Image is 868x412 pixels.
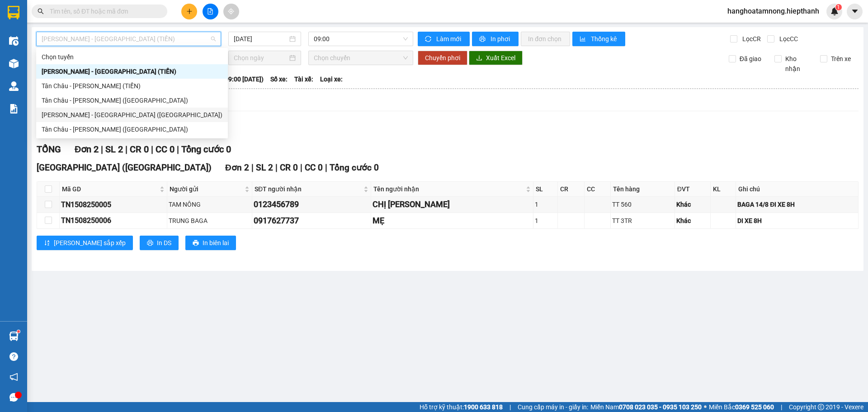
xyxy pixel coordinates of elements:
span: sync [425,36,433,43]
td: 0917627737 [252,213,371,229]
span: Người gửi [170,184,243,194]
div: TT 3TR [612,216,673,226]
span: CR 0 [280,162,298,173]
span: CC 0 [156,144,175,155]
img: solution-icon [9,104,19,114]
span: printer [193,240,199,247]
div: TAM NÔNG [169,199,250,209]
button: bar-chartThống kê [572,32,625,46]
div: Khác [676,199,709,209]
span: caret-down [851,7,859,15]
strong: 0708 023 035 - 0935 103 250 [619,403,702,411]
div: Tân Châu - [PERSON_NAME] ([GEOGRAPHIC_DATA]) [42,124,222,134]
span: In biên lai [203,238,229,248]
th: CR [558,182,585,197]
input: Tìm tên, số ĐT hoặc mã đơn [50,6,156,16]
span: Chọn chuyến [314,51,408,65]
span: | [251,162,254,173]
span: Trên xe [827,54,854,64]
th: SL [533,182,558,197]
td: 0123456789 [252,197,371,213]
td: CHỊ PHƯƠNG [371,197,533,213]
h2: TN1508250010 [5,65,73,80]
th: ĐVT [675,182,711,197]
div: 1 [535,216,557,226]
th: CC [585,182,611,197]
sup: 1 [835,4,842,10]
img: warehouse-icon [9,36,19,46]
th: Ghi chú [736,182,859,197]
span: Miền Nam [590,402,702,412]
span: Thống kê [591,34,618,44]
div: DI XE 8H [737,216,857,226]
span: Cung cấp máy in - giấy in: [518,402,588,412]
span: | [125,144,127,155]
button: In đơn chọn [521,32,570,46]
b: Công Ty xe khách HIỆP THÀNH [30,7,105,62]
span: bar-chart [580,36,587,43]
span: notification [9,373,18,381]
span: [GEOGRAPHIC_DATA] ([GEOGRAPHIC_DATA]) [37,162,212,173]
div: CHỊ [PERSON_NAME] [373,198,532,211]
span: TỔNG [37,144,61,155]
div: Tân Châu - Hồ Chí Minh (Giường) [36,122,228,137]
span: | [275,162,278,173]
span: Hồ Chí Minh - Tân Châu (TIỀN) [42,32,216,46]
sup: 1 [17,330,20,333]
span: sort-ascending [44,240,50,247]
button: aim [223,4,239,19]
span: Tổng cước 0 [181,144,231,155]
div: MẸ [373,214,532,227]
span: file-add [207,8,213,14]
span: aim [228,8,234,14]
span: Loại xe: [320,74,343,84]
span: Chuyến: (09:00 [DATE]) [198,74,264,84]
span: 09:00 [314,32,408,46]
span: [PERSON_NAME] sắp xếp [54,238,126,248]
div: TT 560 [612,199,673,209]
div: Chọn tuyến [36,50,228,64]
span: copyright [818,404,824,410]
div: Tân Châu - Hồ Chí Minh (TIỀN) [36,79,228,93]
input: Chọn ngày [234,53,288,63]
button: printerIn biên lai [185,236,236,250]
button: file-add [203,4,218,19]
button: caret-down [847,4,863,19]
span: Lọc CR [739,34,762,44]
span: 1 [837,4,840,10]
div: TN1508250005 [61,199,165,210]
span: Tổng cước 0 [330,162,379,173]
span: Miền Bắc [709,402,774,412]
span: hanghoatamnong.hiepthanh [720,5,826,17]
h2: VP Nhận: [GEOGRAPHIC_DATA] [51,65,235,122]
strong: 0369 525 060 [735,403,774,411]
span: Hỗ trợ kỹ thuật: [420,402,503,412]
span: plus [186,8,193,14]
span: message [9,393,18,402]
div: TN1508250006 [61,215,165,226]
span: | [781,402,782,412]
span: Đã giao [736,54,765,64]
div: Hồ Chí Minh - Tân Châu (TIỀN) [36,64,228,79]
span: SL 2 [105,144,123,155]
div: [PERSON_NAME] - [GEOGRAPHIC_DATA] ([GEOGRAPHIC_DATA]) [42,110,222,120]
td: TN1508250005 [60,197,167,213]
div: Hồ Chí Minh - Tân Châu (Giường) [36,108,228,122]
span: SL 2 [256,162,273,173]
th: Tên hàng [611,182,675,197]
span: | [151,144,153,155]
span: Lọc CC [776,34,799,44]
th: KL [711,182,736,197]
span: search [38,8,44,14]
input: 15/08/2025 [234,34,288,44]
span: Làm mới [436,34,462,44]
span: printer [479,36,487,43]
span: | [177,144,179,155]
div: 0917627737 [254,214,369,227]
span: Xuất Excel [486,53,515,63]
td: MẸ [371,213,533,229]
button: sort-ascending[PERSON_NAME] sắp xếp [37,236,133,250]
span: download [476,55,482,62]
div: Chọn tuyến [42,52,222,62]
span: Kho nhận [782,54,813,74]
